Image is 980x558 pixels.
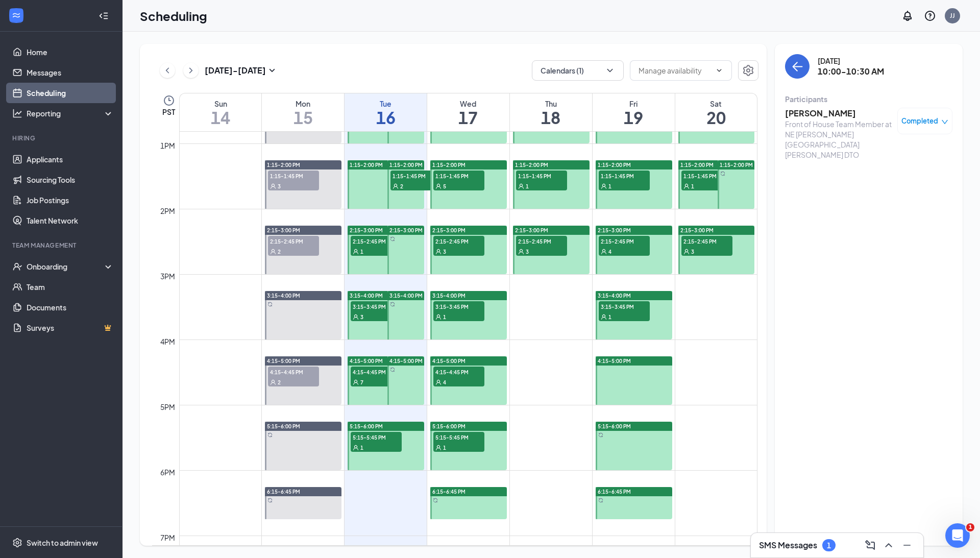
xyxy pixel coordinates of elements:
span: down [941,118,948,126]
h1: 18 [510,109,592,126]
span: 4:15-4:45 PM [433,367,484,377]
span: 1 [360,248,363,255]
div: Fri [593,99,675,109]
svg: ChevronUp [883,539,895,551]
h1: 19 [593,109,675,126]
button: back-button [785,54,810,79]
svg: Minimize [901,539,913,551]
svg: Settings [742,64,754,77]
span: 4:15-5:00 PM [350,357,383,365]
span: 1 [691,183,694,190]
span: 2:15-3:00 PM [680,227,714,234]
span: 1:15-2:00 PM [432,161,465,168]
span: 5 [443,183,446,190]
span: 1:15-1:45 PM [268,171,319,181]
svg: Clock [163,94,175,107]
span: 6:15-6:45 PM [267,488,300,495]
svg: Sync [267,498,273,503]
h1: 15 [262,109,344,126]
svg: User [270,249,276,255]
span: 1:15-2:00 PM [680,161,714,168]
a: Messages [27,62,114,83]
span: 2:15-2:45 PM [268,236,319,246]
span: 2:15-3:00 PM [432,227,465,234]
svg: User [353,249,359,255]
span: 1 [608,313,611,321]
svg: User [435,249,442,255]
span: 4:15-5:00 PM [267,357,300,365]
h1: 16 [345,109,427,126]
span: 1 [966,523,974,531]
div: Tue [345,99,427,109]
svg: UserCheck [12,261,22,272]
svg: User [353,314,359,320]
svg: ChevronRight [186,64,196,77]
span: 1:15-1:45 PM [433,171,484,181]
div: Mon [262,99,344,109]
iframe: Intercom live chat [945,523,970,548]
svg: Sync [390,367,395,372]
span: 5:15-5:45 PM [433,432,484,442]
span: 5:15-6:00 PM [267,423,300,430]
svg: Sync [390,302,395,307]
span: 3 [526,248,529,255]
svg: QuestionInfo [924,10,936,22]
a: Team [27,277,114,297]
span: 5:15-6:00 PM [432,423,465,430]
svg: Notifications [901,10,914,22]
span: Completed [901,116,938,126]
h1: 17 [427,109,509,126]
div: 5pm [158,401,177,413]
a: Job Postings [27,190,114,210]
svg: User [683,183,690,189]
span: 4:15-5:00 PM [598,357,631,365]
a: Home [27,42,114,62]
svg: SmallChevronDown [266,64,278,77]
span: 1 [443,444,446,451]
div: Team Management [12,241,112,250]
span: 5:15-6:00 PM [598,423,631,430]
svg: Analysis [12,108,22,118]
div: Reporting [27,108,114,118]
svg: Settings [12,538,22,548]
span: PST [162,107,175,117]
svg: Sync [598,498,603,503]
div: 3pm [158,271,177,282]
span: 1:15-2:00 PM [598,161,631,168]
span: 3:15-4:00 PM [267,292,300,299]
svg: User [683,249,690,255]
h3: SMS Messages [759,540,817,551]
span: 2:15-3:00 PM [350,227,383,234]
div: Sat [675,99,757,109]
span: 5:15-6:00 PM [350,423,383,430]
svg: Sync [390,236,395,241]
div: Front of House Team Member at NE [PERSON_NAME][GEOGRAPHIC_DATA][PERSON_NAME] DTO [785,119,892,160]
svg: User [518,249,524,255]
svg: Sync [267,432,273,438]
svg: Sync [267,302,273,307]
span: 3:15-4:00 PM [598,292,631,299]
span: 4:15-4:45 PM [268,367,319,377]
svg: User [270,379,276,385]
input: Manage availability [639,65,711,76]
span: 1 [360,444,363,451]
h1: 14 [180,109,261,126]
a: Applicants [27,149,114,169]
button: Calendars (1)ChevronDown [532,60,624,81]
svg: Sync [720,171,725,176]
svg: ComposeMessage [864,539,876,551]
span: 2:15-2:45 PM [681,236,732,246]
span: 1:15-1:45 PM [516,171,567,181]
span: 2:15-2:45 PM [351,236,402,246]
span: 1:15-1:45 PM [599,171,650,181]
span: 1:15-2:00 PM [350,161,383,168]
svg: User [435,183,442,189]
div: Wed [427,99,509,109]
span: 2 [278,248,281,255]
div: 2pm [158,205,177,216]
h3: 10:00-10:30 AM [818,66,884,77]
span: 3:15-3:45 PM [351,301,402,311]
span: 2:15-2:45 PM [516,236,567,246]
div: 1pm [158,140,177,151]
span: 3 [278,183,281,190]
